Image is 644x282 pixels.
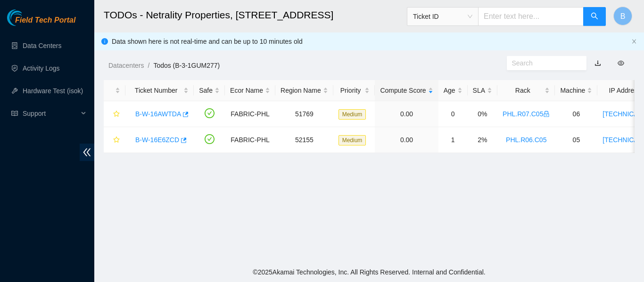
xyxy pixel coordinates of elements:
[23,42,61,49] a: Data Centers
[583,7,606,26] button: search
[618,60,624,66] span: eye
[503,110,550,118] a: PHL.R07.C05lock
[7,17,75,29] a: Akamai TechnologiesField Tech Portal
[339,109,366,120] span: Medium
[94,262,644,282] footer: © 2025 Akamai Technologies, Inc. All Rights Reserved. Internal and Confidential.
[225,101,275,127] td: FABRIC-PHL
[375,127,438,153] td: 0.00
[23,87,83,95] a: Hardware Test (isok)
[468,127,497,153] td: 2%
[591,12,598,21] span: search
[11,110,18,117] span: read
[468,101,497,127] td: 0%
[438,127,468,153] td: 1
[109,132,120,147] button: star
[620,10,626,22] span: B
[594,59,601,67] a: download
[225,127,275,153] td: FABRIC-PHL
[148,62,149,69] span: /
[613,7,632,25] button: B
[413,9,472,24] span: Ticket ID
[135,110,181,118] a: B-W-16AWTDA
[543,111,550,117] span: lock
[15,16,75,25] span: Field Tech Portal
[113,137,120,144] span: star
[631,39,637,45] button: close
[512,58,574,68] input: Search
[113,111,120,118] span: star
[205,134,215,144] span: check-circle
[108,62,144,69] a: Datacenters
[23,64,60,72] a: Activity Logs
[587,56,608,71] button: download
[275,101,333,127] td: 51769
[23,104,78,123] span: Support
[506,136,546,144] a: PHL.R06.C05
[555,101,597,127] td: 06
[478,7,584,26] input: Enter text here...
[375,101,438,127] td: 0.00
[7,9,48,26] img: Akamai Technologies
[135,136,179,144] a: B-W-16E6ZCD
[80,144,94,161] span: double-left
[205,108,215,118] span: check-circle
[555,127,597,153] td: 05
[275,127,333,153] td: 52155
[339,135,366,145] span: Medium
[109,106,120,121] button: star
[153,62,220,69] a: Todos (B-3-1GUM277)
[438,101,468,127] td: 0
